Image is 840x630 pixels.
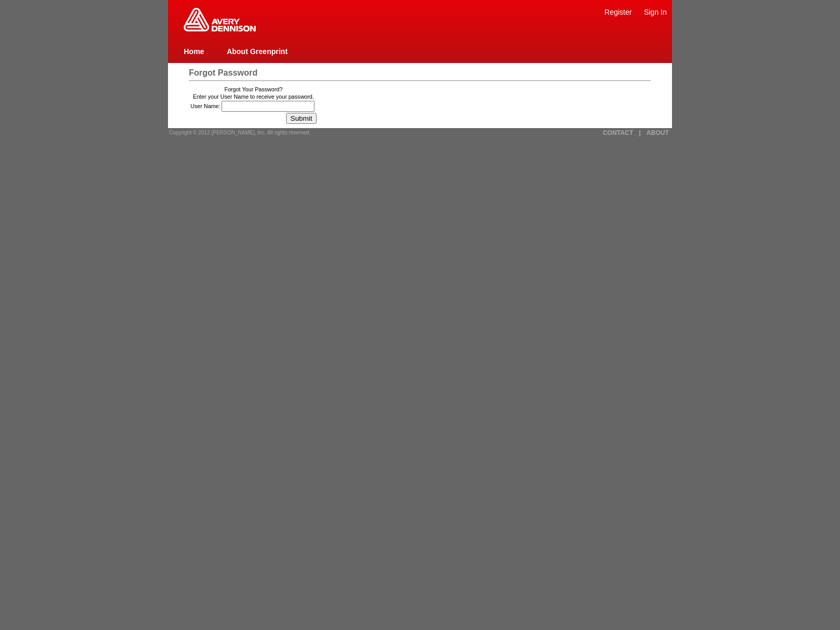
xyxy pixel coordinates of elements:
td: Forgot Your Password? [191,86,317,92]
a: CONTACT [603,129,633,136]
td: Enter your User Name to receive your password. [191,93,317,100]
a: ABOUT [646,129,669,136]
a: Greenprint [184,26,256,33]
a: Home [184,47,204,56]
a: Register [604,8,632,16]
input: Submit [286,113,316,124]
span: Forgot Password [189,68,258,77]
a: About Greenprint [227,47,288,56]
label: User Name: [191,103,220,109]
img: Home [184,8,256,31]
span: Copyright © 2012 [PERSON_NAME], Inc. All rights reserved. [169,130,311,135]
a: Sign In [644,8,667,16]
a: | [639,129,640,136]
